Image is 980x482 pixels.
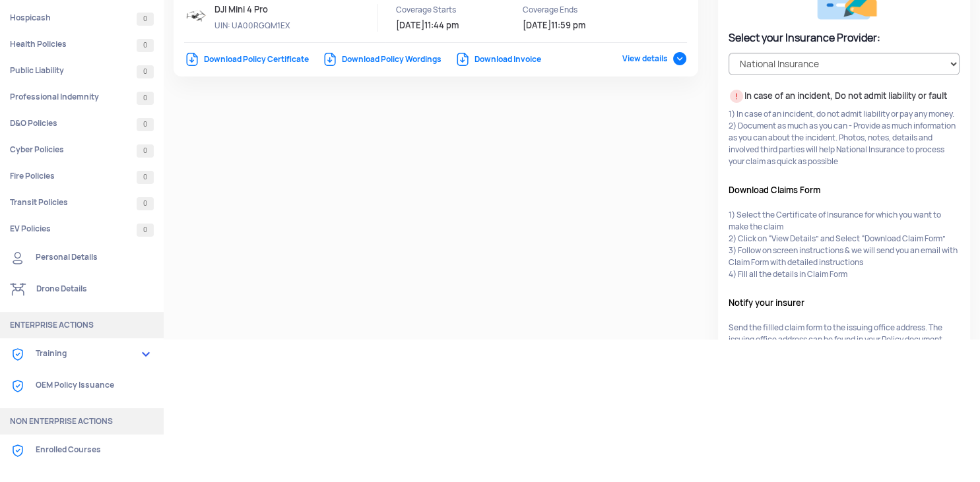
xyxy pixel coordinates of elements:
[729,30,960,46] h4: Select your Insurance Provider:
[729,322,960,346] p: Send the fillled claim form to the issuing office address. The issuing office address can be foun...
[729,88,744,104] img: ic_alert.svg
[214,20,333,32] p: UA00RGQM1EX
[10,378,26,394] img: ic_Coverages.svg
[523,4,641,16] p: Coverage Ends
[551,20,585,31] span: 11:59 pm
[523,20,551,31] span: [DATE]
[138,346,154,362] img: expand_more.png
[137,224,154,237] span: 0
[396,4,515,16] p: Coverage Starts
[184,54,309,65] a: Download Policy Certificate
[214,4,333,16] p: DJI Mini 4 Pro
[184,4,208,28] img: dji%20mini%204%20pro.png
[137,144,154,158] span: 0
[137,39,154,52] span: 0
[137,171,154,184] span: 0
[729,296,923,311] span: Notify your insurer
[10,442,26,458] img: ic_Coverages.svg
[523,20,641,32] p: 1/10/2026 11:59 pm
[729,88,960,104] p: In case of an incident, Do not admit liability or fault
[137,118,154,131] span: 0
[10,346,26,362] img: ic_Coverages.svg
[137,197,154,210] span: 0
[10,282,26,297] img: ic_Drone%20details.svg
[322,54,441,65] a: Download Policy Wordings
[396,20,515,32] p: 2/10/2025 11:44 pm
[455,54,541,65] a: Download Invoice
[396,20,424,31] span: [DATE]
[729,183,923,198] span: Download Claims Form
[622,53,688,64] span: View details
[10,250,26,266] img: ic_Personal%20details.svg
[137,65,154,78] span: 0
[729,209,960,280] p: 1) Select the Certificate of Insurance for which you want to make the claim 2) Click on “View Det...
[137,13,154,26] span: 0
[424,20,459,31] span: 11:44 pm
[137,92,154,105] span: 0
[729,108,960,167] p: 1) In case of an incident, do not admit liability or pay any money. 2) Document as much as you ca...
